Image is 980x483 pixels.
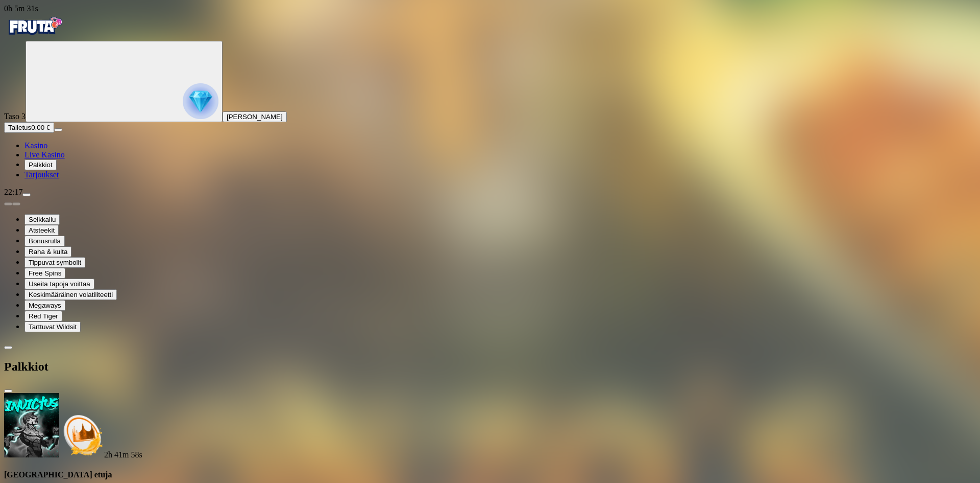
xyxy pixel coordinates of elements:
button: Useita tapoja voittaa [24,279,94,289]
button: Talletusplus icon0.00 € [4,122,54,133]
button: Keskimääräinen volatiliteetti [24,289,117,300]
button: Tippuvat symbolit [24,257,85,268]
button: menu [22,193,31,196]
button: [PERSON_NAME] [223,111,287,122]
button: Tarttuvat Wildsit [24,321,81,332]
span: Tippuvat symbolit [29,259,81,266]
button: close [4,389,12,393]
span: [PERSON_NAME] [227,113,283,121]
span: Red Tiger [29,312,58,320]
span: Atsteekit [29,226,55,234]
button: chevron-left icon [4,346,12,349]
button: reward iconPalkkiot [24,159,57,170]
button: Raha & kulta [24,246,71,257]
button: Free Spins [24,268,65,279]
button: next slide [12,202,20,205]
span: Kasino [24,141,47,150]
button: reward progress [26,41,223,122]
a: gift-inverted iconTarjoukset [24,170,59,179]
h4: [GEOGRAPHIC_DATA] etuja [4,470,976,479]
button: prev slide [4,202,12,205]
span: Useita tapoja voittaa [29,280,90,288]
img: Deposit bonus icon [59,412,104,457]
button: Seikkailu [24,214,60,225]
span: user session time [4,4,38,13]
span: Raha & kulta [29,248,67,256]
a: diamond iconKasino [24,141,47,150]
a: poker-chip iconLive Kasino [24,150,65,159]
span: Live Kasino [24,150,65,159]
img: reward progress [183,83,218,119]
button: Atsteekit [24,225,59,236]
span: 22:17 [4,188,22,196]
span: Keskimääräinen volatiliteetti [29,291,113,298]
button: Megaways [24,300,65,311]
button: Bonusrulla [24,236,65,246]
span: Megaways [29,302,61,309]
span: Talletus [8,124,31,131]
span: Tarjoukset [24,170,59,179]
span: Free Spins [29,269,61,277]
button: menu [54,128,62,131]
nav: Primary [4,13,976,179]
span: 0.00 € [31,124,50,131]
img: Invictus [4,393,59,457]
button: Red Tiger [24,311,62,321]
span: countdown [104,450,142,459]
span: Palkkiot [29,161,53,169]
span: Tarttuvat Wildsit [29,323,77,331]
img: Fruta [4,13,65,39]
a: Fruta [4,32,65,40]
span: Seikkailu [29,216,56,223]
span: Taso 3 [4,112,26,121]
h2: Palkkiot [4,360,976,374]
span: Bonusrulla [29,237,61,245]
